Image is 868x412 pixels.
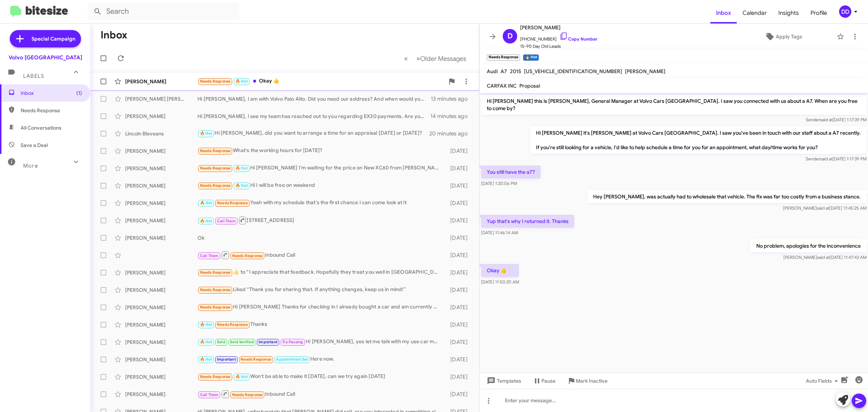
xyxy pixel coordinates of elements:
span: More [23,163,38,169]
span: said at [820,117,833,122]
div: [DATE] [443,269,473,276]
span: Important [217,357,236,362]
div: [DATE] [443,304,473,311]
div: Volvo [GEOGRAPHIC_DATA] [9,54,82,61]
a: Calendar [737,3,773,24]
span: Needs Response [200,183,231,188]
p: Yup that's why I returned it. Thanks [481,215,574,228]
div: [PERSON_NAME] [125,78,197,85]
button: Apply Tags [733,30,833,43]
small: Needs Response [487,54,520,61]
div: Okay 👍 [197,77,444,85]
span: Needs Response [21,107,82,114]
span: said at [820,156,833,161]
div: DD [839,5,851,18]
div: [DATE] [443,147,473,155]
div: Hi [PERSON_NAME] Thanks for checking in I already bought a car and am currently not looking for o... [197,303,443,311]
button: DD [833,5,860,18]
span: Mark Inactive [576,374,608,387]
div: [PERSON_NAME] [125,321,197,328]
span: 🔥 Hot [235,166,248,171]
div: [PERSON_NAME] [125,286,197,294]
div: Inbound Call [197,390,443,399]
span: Labels [23,73,44,79]
span: 2015 [510,68,521,75]
div: 14 minutes ago [430,113,473,120]
span: Needs Response [200,305,231,310]
span: Save a Deal [21,142,48,149]
span: » [416,54,420,63]
span: Needs Response [232,392,263,397]
div: ​👍​ to “ I appreciate that feedback. Hopefully they treat you well in [GEOGRAPHIC_DATA] ” [197,268,443,277]
div: [DATE] [443,182,473,189]
div: [PERSON_NAME] [125,147,197,155]
div: 13 minutes ago [431,95,473,102]
span: Needs Response [200,148,231,153]
span: Needs Response [200,79,231,84]
div: Hi [PERSON_NAME], I am with Volvo Palo Alto. Did you need our address? And when would you like to... [197,95,431,102]
div: [PERSON_NAME] [125,217,197,224]
span: Inbox [21,89,82,97]
span: Try Pausing [282,340,303,344]
span: Appointment Set [276,357,308,362]
div: [PERSON_NAME] [125,269,197,276]
div: [PERSON_NAME] [125,182,197,189]
div: [PERSON_NAME] [PERSON_NAME] [125,95,197,102]
p: Okay 👍 [481,264,519,277]
div: Lincoln Bleveans [125,130,197,137]
div: [DATE] [443,252,473,259]
div: Hi [PERSON_NAME] I'm waiting for the price on New XC60 from [PERSON_NAME]. I can drop by later [D... [197,164,443,172]
span: Sender [DATE] 1:17:39 PM [806,156,867,161]
div: Inbound Call [197,251,443,260]
div: 20 minutes ago [430,130,473,137]
span: 🔥 Hot [200,201,212,205]
span: [PERSON_NAME] [520,23,597,32]
span: [US_VEHICLE_IDENTIFICATION_NUMBER] [524,68,622,75]
div: [PERSON_NAME] [125,339,197,346]
span: 🔥 Hot [200,357,212,362]
span: Proposal [519,83,540,89]
div: Hi [PERSON_NAME], yes let me talk with my use car manager and get you an update! [197,338,443,346]
h1: Inbox [101,29,127,41]
div: Yeah with my schedule that's the first chance I can come look at it [197,199,443,207]
a: Insights [773,3,805,24]
button: Auto Fields [800,374,846,387]
span: 🔥 Hot [235,79,248,84]
div: [DATE] [443,373,473,381]
div: What's the working hours for [DATE]? [197,147,443,155]
button: Mark Inactive [561,374,613,387]
a: Inbox [710,3,737,24]
a: Special Campaign [10,30,81,47]
span: (1) [76,89,82,97]
div: Hi [PERSON_NAME], I see my team has reached out to you regarding EX30 payments. Are you still in ... [197,113,430,120]
span: Sold [217,340,225,344]
div: [DATE] [443,286,473,294]
div: Hi I will be free on weekend [197,181,443,190]
div: [DATE] [443,339,473,346]
span: Special Campaign [31,35,75,42]
span: « [404,54,408,63]
div: Ok [197,234,443,241]
span: 🔥 Hot [200,131,212,136]
span: [DATE] 11:50:20 AM [481,279,519,285]
div: [PERSON_NAME] [125,165,197,172]
span: All Conversations [21,124,61,131]
span: Audi [487,68,498,75]
span: 🔥 Hot [235,374,248,379]
span: [DATE] 1:20:06 PM [481,181,517,186]
span: Call Them [200,253,219,258]
div: Won't be able to make it [DATE], can we try again [DATE] [197,373,443,381]
span: Needs Response [200,287,231,292]
span: D [507,30,513,42]
span: [PHONE_NUMBER] [520,32,597,43]
small: 🔥 Hot [523,54,539,61]
span: Sender [DATE] 1:17:39 PM [806,117,867,122]
div: Here now. [197,355,443,363]
div: [DATE] [443,199,473,207]
span: CARFAX INC [487,83,516,89]
input: Search [88,3,239,20]
button: Templates [480,374,527,387]
div: Hi [PERSON_NAME], did you want to arrange a time for an appraisal [DATE] or [DATE]? [197,129,430,138]
span: Needs Response [217,322,248,327]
